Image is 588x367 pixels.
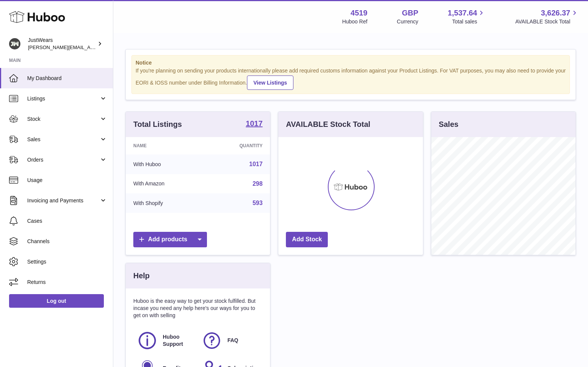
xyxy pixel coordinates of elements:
[227,337,238,344] span: FAQ
[133,271,150,281] h3: Help
[28,44,151,50] span: [PERSON_NAME][EMAIL_ADDRESS][DOMAIN_NAME]
[452,18,486,25] span: Total sales
[27,217,107,225] span: Cases
[439,119,458,130] h3: Sales
[126,154,205,174] td: With Huboo
[136,59,566,66] strong: Notice
[137,330,194,351] a: Huboo Support
[249,161,263,167] a: 1017
[133,298,262,319] p: Huboo is the easy way to get your stock fulfilled. But incase you need any help here's our ways f...
[448,8,477,18] span: 1,537.64
[246,120,263,127] strong: 1017
[253,180,263,187] a: 298
[133,232,207,247] a: Add products
[397,18,418,25] div: Currency
[27,238,107,245] span: Channels
[163,333,193,348] span: Huboo Support
[27,197,99,204] span: Invoicing and Payments
[126,193,205,213] td: With Shopify
[136,67,566,90] div: If you're planning on sending your products internationally please add required customs informati...
[448,8,486,25] a: 1,537.64 Total sales
[9,38,20,49] img: josh@just-wears.com
[27,156,99,163] span: Orders
[286,119,370,130] h3: AVAILABLE Stock Total
[133,119,182,130] h3: Total Listings
[350,8,367,18] strong: 4519
[27,279,107,286] span: Returns
[28,37,96,51] div: JustWears
[126,137,205,154] th: Name
[27,116,99,123] span: Stock
[541,8,570,18] span: 3,626.37
[27,258,107,265] span: Settings
[27,95,99,102] span: Listings
[342,18,367,25] div: Huboo Ref
[286,232,328,247] a: Add Stock
[202,330,259,351] a: FAQ
[205,137,270,154] th: Quantity
[27,75,107,82] span: My Dashboard
[246,120,263,129] a: 1017
[515,18,579,25] span: AVAILABLE Stock Total
[126,174,205,194] td: With Amazon
[253,200,263,206] a: 593
[402,8,418,18] strong: GBP
[9,294,104,308] a: Log out
[27,177,107,184] span: Usage
[515,8,579,25] a: 3,626.37 AVAILABLE Stock Total
[27,136,99,143] span: Sales
[247,76,293,90] a: View Listings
